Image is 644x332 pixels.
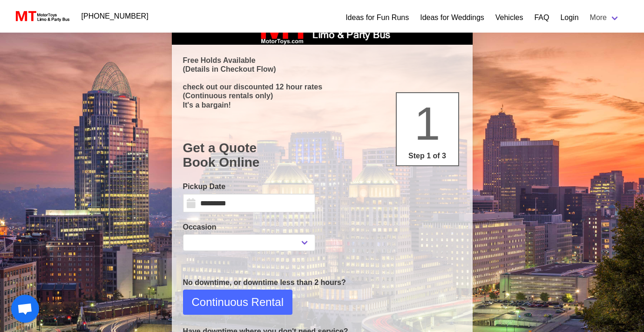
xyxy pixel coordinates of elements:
[183,141,461,170] h1: Get a Quote Book Online
[183,65,461,74] p: (Details in Checkout Flow)
[11,295,39,323] a: Open chat
[534,12,549,23] a: FAQ
[183,181,315,192] label: Pickup Date
[183,290,292,315] button: Continuous Rental
[346,12,409,23] a: Ideas for Fun Runs
[420,12,484,23] a: Ideas for Weddings
[584,8,625,27] a: More
[183,91,461,100] p: (Continuous rentals only)
[495,12,523,23] a: Vehicles
[183,56,461,65] p: Free Holds Available
[183,101,461,109] p: It's a bargain!
[414,97,441,149] span: 1
[560,12,578,23] a: Login
[76,7,154,26] a: [PHONE_NUMBER]
[13,10,70,23] img: MotorToys Logo
[183,82,461,91] p: check out our discounted 12 hour rates
[192,294,284,311] span: Continuous Rental
[183,277,461,288] p: No downtime, or downtime less than 2 hours?
[183,222,315,233] label: Occasion
[400,150,454,162] p: Step 1 of 3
